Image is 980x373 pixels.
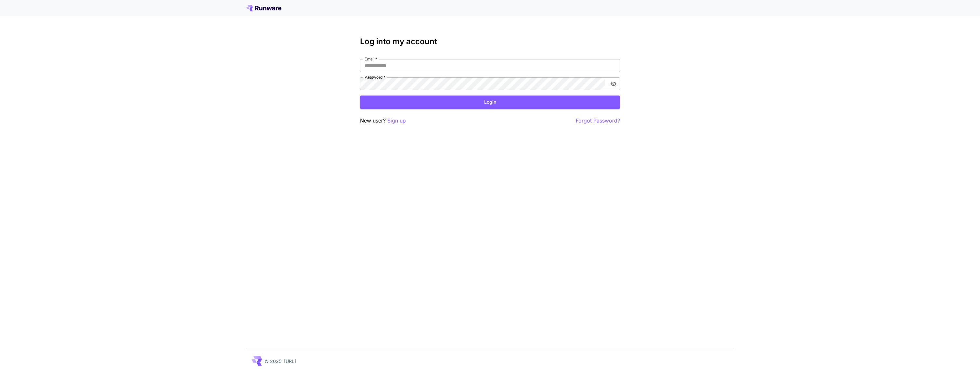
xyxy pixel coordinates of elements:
[365,56,377,62] label: Email
[360,37,620,46] h3: Log into my account
[608,78,619,90] button: toggle password visibility
[360,96,620,109] button: Login
[387,117,406,125] button: Sign up
[264,358,296,365] p: © 2025, [URL]
[576,117,620,125] button: Forgot Password?
[360,117,406,125] p: New user?
[365,74,385,80] label: Password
